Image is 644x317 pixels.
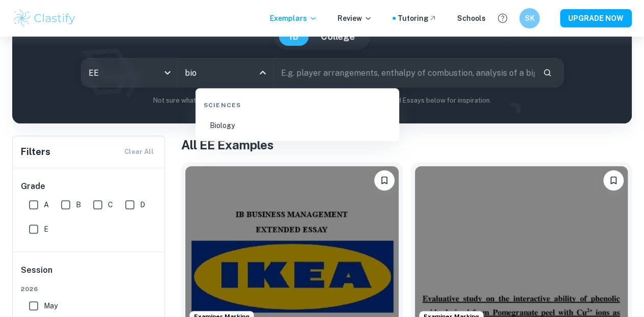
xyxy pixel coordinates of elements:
div: Sciences [200,92,395,114]
button: College [311,27,365,46]
p: Exemplars [270,13,317,24]
div: EE [81,58,177,87]
span: D [140,199,145,210]
button: Bookmark [603,170,624,191]
span: E [44,224,48,235]
h6: Grade [21,180,157,193]
button: Help and Feedback [494,10,511,27]
button: UPGRADE NOW [560,9,632,27]
p: Review [338,13,372,24]
button: Search [539,64,556,81]
h6: SK [524,13,536,24]
li: Biology [200,114,395,137]
button: Bookmark [374,170,395,191]
span: B [76,199,81,210]
button: IB [279,27,309,46]
p: Not sure what to search for? You can always look through our example Extended Essays below for in... [20,96,624,106]
h6: Filters [21,145,50,159]
input: E.g. player arrangements, enthalpy of combustion, analysis of a big city... [274,58,535,87]
img: Clastify logo [12,8,77,28]
button: SK [519,8,540,28]
span: A [44,199,49,210]
button: Close [256,66,270,80]
span: 2026 [21,284,157,294]
a: Schools [457,13,486,24]
a: Tutoring [398,13,437,24]
span: C [108,199,113,210]
span: May [44,300,58,311]
h1: All EE Examples [181,136,632,154]
h6: Session [21,264,157,284]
